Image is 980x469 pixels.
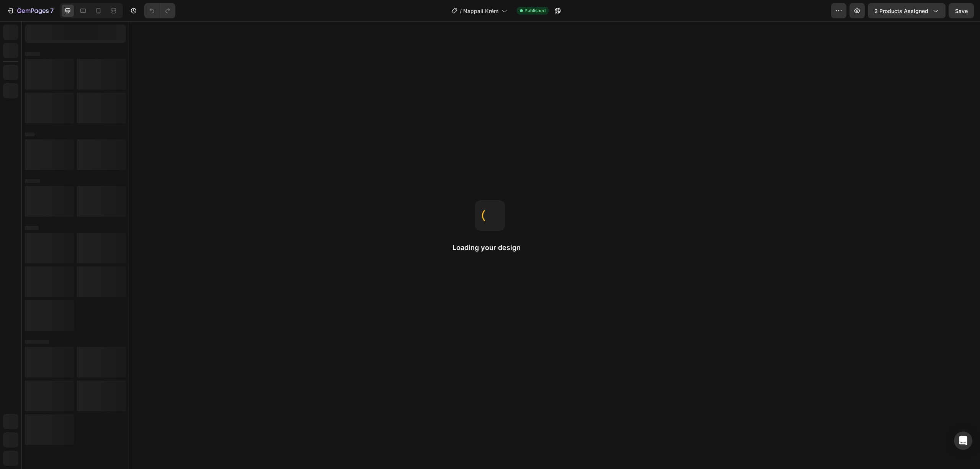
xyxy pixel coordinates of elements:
button: Save [949,3,974,18]
div: Open Intercom Messenger [954,431,972,450]
h2: Loading your design [452,243,528,252]
span: Published [524,7,546,14]
p: 7 [50,6,54,15]
div: Undo/Redo [144,3,175,18]
span: / [460,7,462,15]
span: Save [955,8,968,14]
button: 7 [3,3,57,18]
span: Nappali Krém [463,7,498,15]
span: 2 products assigned [874,7,928,15]
button: 2 products assigned [868,3,946,18]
